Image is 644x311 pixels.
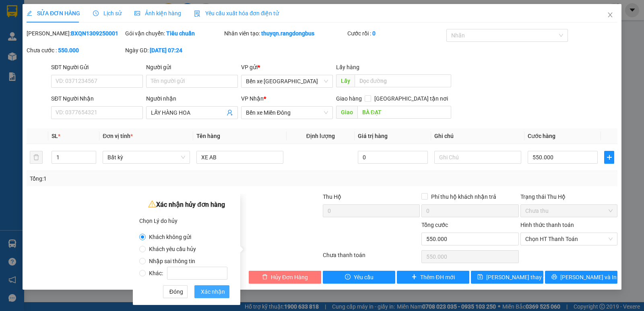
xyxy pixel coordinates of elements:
div: Nhân viên tạo: [224,29,346,38]
span: Cước hàng [528,133,555,139]
input: Ghi Chú [434,151,521,164]
span: Hủy Đơn Hàng [271,273,308,282]
button: Xác nhận [194,285,229,298]
span: Giao [336,106,357,119]
span: [PERSON_NAME] và In [560,273,617,282]
span: VP Nhận [241,95,264,102]
span: Đóng [169,287,183,296]
div: [PERSON_NAME]: [27,29,124,38]
span: Khách không gửi [146,234,194,240]
span: SL [52,133,58,139]
span: Yêu cầu [354,273,374,282]
span: Ảnh kiện hàng [134,10,181,16]
span: printer [551,274,557,280]
div: Gói vận chuyển: [125,29,222,38]
span: Giao hàng [336,95,362,102]
div: Cước rồi : [347,29,444,38]
span: close [607,12,613,18]
b: Tiêu chuẩn [166,30,195,37]
input: Dọc đường [355,74,452,87]
div: Người nhận [146,94,238,103]
span: delete [262,274,268,280]
span: Lấy hàng [336,64,359,70]
span: Xác nhận [201,287,225,296]
span: Khách yêu cầu hủy [146,246,199,252]
button: save[PERSON_NAME] thay đổi [471,271,543,284]
span: picture [134,10,140,16]
span: Bất kỳ [107,151,185,163]
span: Tên hàng [196,133,220,139]
div: VP gửi [241,63,333,72]
span: Nhập sai thông tin [146,258,198,264]
span: Bến xe Miền Đông [246,107,328,119]
button: plus [604,151,614,164]
div: Người gửi [146,63,238,72]
div: Xác nhận hủy đơn hàng [139,199,234,211]
b: 550.000 [58,47,79,54]
span: exclamation-circle [345,274,351,280]
span: save [477,274,483,280]
img: icon [194,10,200,17]
input: VD: Bàn, Ghế [196,151,283,164]
span: Đơn vị tính [103,133,133,139]
div: SĐT Người Gửi [51,63,143,72]
b: 0 [372,30,376,37]
span: edit [27,10,32,16]
span: Khác: [146,270,231,276]
span: Thêm ĐH mới [420,273,454,282]
div: Chưa thanh toán [322,251,421,265]
button: Đóng [163,285,188,298]
div: Chưa cước : [27,46,124,55]
button: exclamation-circleYêu cầu [323,271,395,284]
span: Thu Hộ [323,194,341,200]
span: warning [148,200,156,208]
span: Lấy [336,74,355,87]
span: Giá trị hàng [358,133,388,139]
button: printer[PERSON_NAME] và In [545,271,617,284]
span: [GEOGRAPHIC_DATA] tận nơi [371,94,451,103]
button: delete [30,151,43,164]
label: Hình thức thanh toán [520,222,574,228]
button: Close [599,4,621,27]
span: Tổng cước [421,222,448,228]
input: Dọc đường [357,106,452,119]
span: plus [605,154,614,161]
b: thuyqn.rangdongbus [261,30,314,37]
span: Định lượng [306,133,335,139]
button: deleteHủy Đơn Hàng [249,271,321,284]
b: BXQN1309250001 [71,30,118,37]
span: user-add [227,109,233,116]
span: SỬA ĐƠN HÀNG [27,10,80,16]
div: Tổng: 1 [30,174,249,183]
span: Lịch sử [93,10,122,16]
b: [DATE] 07:24 [150,47,182,54]
input: Khác: [167,267,227,280]
div: Trạng thái Thu Hộ [520,192,617,201]
span: Bến xe Quảng Ngãi [246,75,328,87]
button: plusThêm ĐH mới [397,271,469,284]
div: Ngày GD: [125,46,222,55]
span: [PERSON_NAME] thay đổi [486,273,551,282]
div: Chọn Lý do hủy [139,215,234,227]
span: Phí thu hộ khách nhận trả [428,192,500,201]
span: clock-circle [93,10,99,16]
span: Yêu cầu xuất hóa đơn điện tử [194,10,279,16]
span: plus [411,274,417,280]
th: Ghi chú [431,128,524,144]
span: Chưa thu [525,205,613,217]
span: Chọn HT Thanh Toán [525,233,613,245]
div: SĐT Người Nhận [51,94,143,103]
